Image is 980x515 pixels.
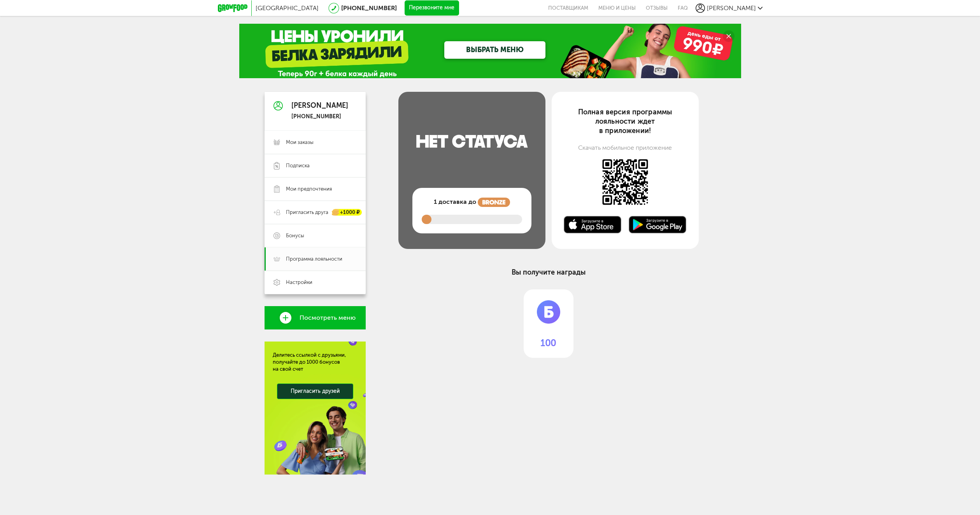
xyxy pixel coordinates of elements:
[286,162,310,169] span: Подписка
[563,107,687,135] div: Полная версия программы лояльности ждет в приложении!
[300,314,356,321] span: Посмотреть меню
[286,279,312,286] span: Настройки
[707,4,756,12] span: [PERSON_NAME]
[444,41,545,59] a: ВЫБРАТЬ МЕНЮ
[265,131,366,154] a: Мои заказы
[265,177,366,201] a: Мои предпочтения
[341,4,397,12] a: [PHONE_NUMBER]
[405,0,459,16] button: Перезвоните мне
[527,338,570,349] span: 100
[478,198,510,207] img: программа лояльности GrowFood
[291,102,348,110] div: [PERSON_NAME]
[563,216,622,233] img: Доступно в AppStore
[291,113,348,120] div: [PHONE_NUMBER]
[286,256,342,263] span: Программа лояльности
[578,144,672,151] span: Скачать мобильное приложение
[265,224,366,247] a: Бонусы
[265,306,366,329] a: Посмотреть меню
[286,209,328,216] span: Пригласить друга
[286,186,332,193] span: Мои предпочтения
[332,209,362,216] div: +1000 ₽
[628,216,687,233] img: Доступно в Google Play
[265,201,366,224] a: Пригласить друга +1000 ₽
[273,352,358,373] div: Делитесь ссылкой с друзьями, получайте до 1000 бонусов на свой счет
[601,158,649,206] img: Доступно в AppStore
[277,384,353,399] a: Пригласить друзей
[434,197,476,207] span: 1 доставка до
[398,114,545,180] img: программа лояльности GrowFood
[265,247,366,271] a: Программа лояльности
[265,154,366,177] a: Подписка
[405,268,692,277] h2: Вы получите награды
[265,271,366,294] a: Настройки
[286,232,304,239] span: Бонусы
[256,4,319,12] span: [GEOGRAPHIC_DATA]
[286,139,314,146] span: Мои заказы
